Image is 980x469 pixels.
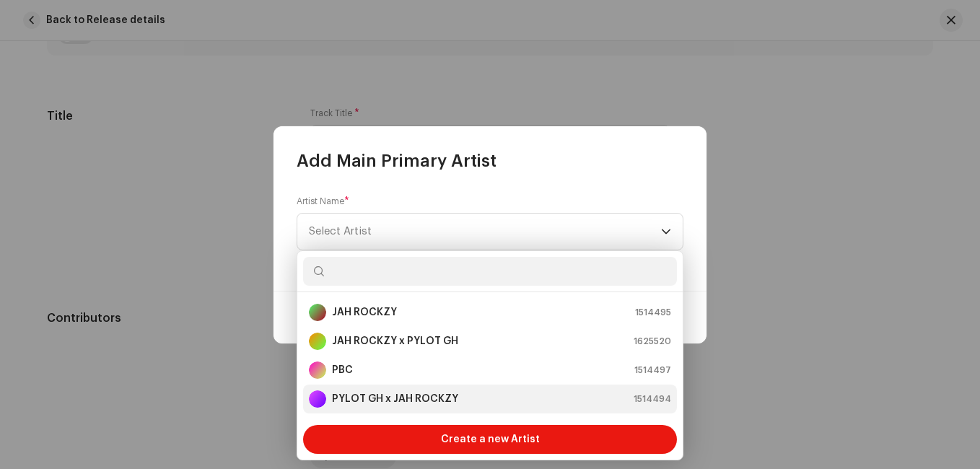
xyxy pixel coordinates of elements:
[661,214,671,250] div: dropdown trigger
[441,425,540,454] span: Create a new Artist
[309,226,372,237] span: Select Artist
[297,196,349,207] label: Artist Name
[635,305,671,320] span: 1514495
[634,334,671,349] span: 1625520
[303,298,677,327] li: JAH ROCKZY
[332,334,458,349] strong: JAH ROCKZY x PYLOT GH
[309,214,661,250] span: Select Artist
[332,305,397,320] strong: JAH ROCKZY
[303,385,677,413] li: PYLOT GH x JAH ROCKZY
[634,392,671,406] span: 1514494
[297,292,683,419] ul: Option List
[332,363,353,377] strong: PBC
[634,363,671,377] span: 1514497
[332,392,458,406] strong: PYLOT GH x JAH ROCKZY
[303,356,677,385] li: PBC
[297,149,496,172] span: Add Main Primary Artist
[303,327,677,356] li: JAH ROCKZY x PYLOT GH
